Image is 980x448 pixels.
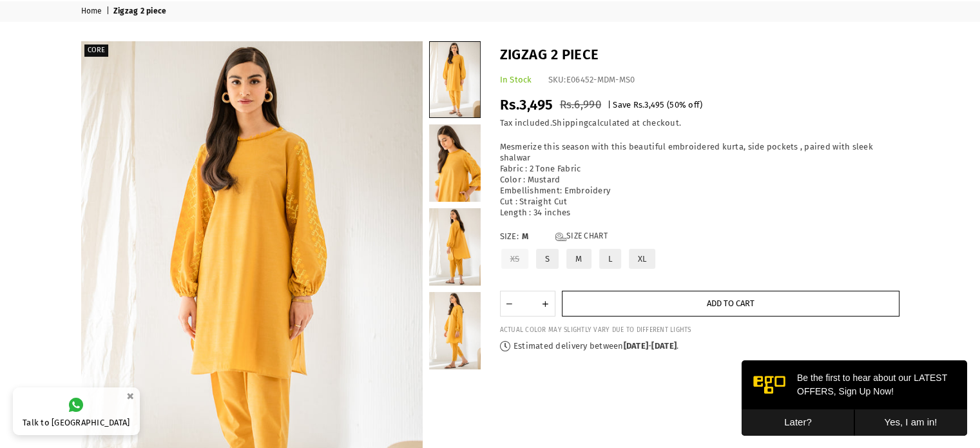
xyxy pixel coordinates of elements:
[651,341,677,351] time: [DATE]
[500,142,899,218] div: Mesmerize this season with this beautiful embroidered kurta, side pockets , paired with sleek sha...
[535,248,560,270] label: S
[548,75,635,86] div: SKU:
[500,326,899,335] div: ACTUAL COLOR MAY SLIGHTLY VARY DUE TO DIFFERENT LIGHTS
[500,45,899,65] h1: Zigzag 2 piece
[633,100,665,110] span: Rs.3,495
[122,385,138,407] button: ×
[560,98,601,112] span: Rs.6,990
[500,291,555,317] quantity-input: Quantity
[742,360,967,435] iframe: webpush-onsite
[667,100,702,110] span: ( % off)
[707,298,754,308] span: Add to cart
[565,248,592,270] label: M
[562,291,899,317] button: Add to cart
[106,6,111,17] span: |
[500,75,532,84] span: In Stock
[13,387,140,435] a: Talk to [GEOGRAPHIC_DATA]
[500,118,899,129] div: Tax included. calculated at checkout.
[628,248,657,270] label: XL
[613,100,631,110] span: Save
[566,75,635,84] span: E06452-MDM-MS0
[72,1,909,22] nav: breadcrumbs
[522,231,548,242] span: M
[84,44,108,57] label: Core
[500,341,899,352] p: Estimated delivery between - .
[598,248,622,270] label: L
[500,96,553,113] span: Rs.3,495
[113,49,226,75] button: Yes, I am in!
[608,100,611,110] span: |
[113,6,169,17] span: Zigzag 2 piece
[500,231,899,242] label: Size:
[81,6,104,17] a: Home
[552,118,588,128] a: Shipping
[500,248,530,270] label: XS
[555,231,608,242] a: Size Chart
[624,341,649,351] time: [DATE]
[669,100,679,110] span: 50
